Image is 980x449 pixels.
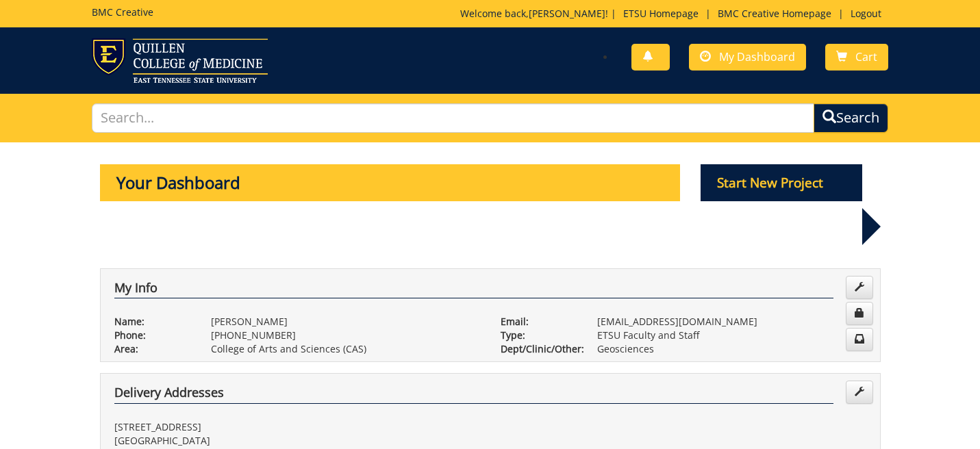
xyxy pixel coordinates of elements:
[529,7,605,20] a: [PERSON_NAME]
[211,329,480,342] p: [PHONE_NUMBER]
[114,329,190,342] p: Phone:
[114,386,833,404] h4: Delivery Addresses
[114,342,190,356] p: Area:
[501,315,577,329] p: Email:
[701,164,862,201] p: Start New Project
[211,342,480,356] p: College of Arts and Sciences (CAS)
[501,329,577,342] p: Type:
[114,434,480,448] p: [GEOGRAPHIC_DATA]
[689,44,806,70] a: My Dashboard
[92,103,814,133] input: Search...
[114,281,833,299] h4: My Info
[92,7,153,17] h5: BMC Creative
[846,381,873,404] a: Edit Addresses
[846,276,873,299] a: Edit Info
[460,7,888,21] p: Welcome back, ! | | |
[597,315,866,329] p: [EMAIL_ADDRESS][DOMAIN_NAME]
[211,315,480,329] p: [PERSON_NAME]
[616,7,705,20] a: ETSU Homepage
[501,342,577,356] p: Dept/Clinic/Other:
[825,44,888,70] a: Cart
[100,164,681,201] p: Your Dashboard
[597,342,866,356] p: Geosciences
[855,49,877,64] span: Cart
[92,38,268,83] img: ETSU logo
[114,420,480,434] p: [STREET_ADDRESS]
[814,103,888,133] button: Search
[719,49,795,64] span: My Dashboard
[701,177,862,190] a: Start New Project
[114,315,190,329] p: Name:
[597,329,866,342] p: ETSU Faculty and Staff
[846,302,873,325] a: Change Password
[844,7,888,20] a: Logout
[846,328,873,351] a: Change Communication Preferences
[711,7,838,20] a: BMC Creative Homepage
